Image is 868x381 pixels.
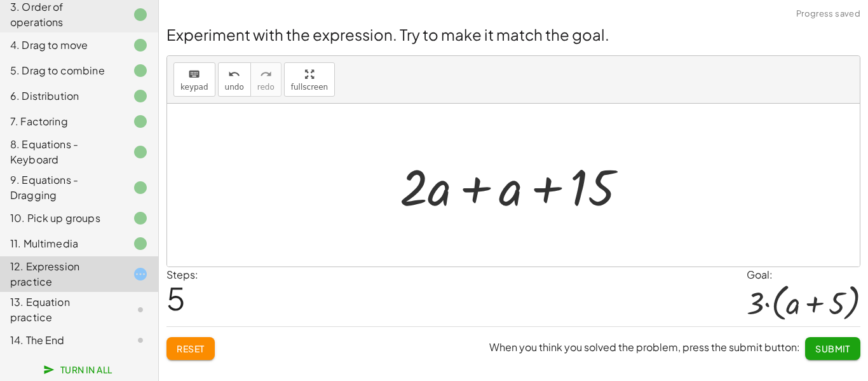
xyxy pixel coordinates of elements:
span: undo [225,83,244,92]
i: Task finished. [133,114,148,129]
label: Steps: [166,268,198,281]
i: keyboard [188,67,200,82]
span: keypad [180,83,208,92]
div: 9. Equations - Dragging [10,172,112,203]
i: redo [260,67,272,82]
span: Reset [177,343,205,354]
i: Task finished. [133,63,148,78]
button: Reset [166,337,215,360]
i: Task finished. [133,236,148,251]
span: Progress saved [796,8,860,20]
div: 7. Factoring [10,114,112,129]
button: keyboardkeypad [173,62,215,97]
button: fullscreen [284,62,335,97]
div: 13. Equation practice [10,294,112,325]
button: redoredo [250,62,281,97]
span: fullscreen [291,83,328,92]
span: Turn In All [46,364,112,375]
button: undoundo [218,62,251,97]
i: Task finished. [133,211,148,226]
i: Task finished. [133,88,148,104]
div: Goal: [747,267,860,282]
div: 5. Drag to combine [10,63,112,78]
span: Submit [815,343,850,354]
i: Task started. [133,267,148,282]
button: Submit [805,337,860,360]
i: Task finished. [133,7,148,22]
div: 6. Distribution [10,88,112,104]
div: 4. Drag to move [10,38,112,53]
i: Task finished. [133,180,148,195]
span: Experiment with the expression. Try to make it match the goal. [166,25,609,44]
i: Task not started. [133,333,148,348]
div: 14. The End [10,333,112,348]
span: redo [257,83,275,92]
div: 12. Expression practice [10,259,112,289]
i: Task finished. [133,144,148,160]
i: Task finished. [133,38,148,53]
i: undo [228,67,240,82]
div: 10. Pick up groups [10,211,112,226]
button: Turn In All [36,358,123,381]
div: 8. Equations - Keyboard [10,137,112,167]
div: 11. Multimedia [10,236,112,251]
span: 5 [166,279,186,317]
i: Task not started. [133,302,148,317]
span: When you think you solved the problem, press the submit button: [489,340,800,354]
